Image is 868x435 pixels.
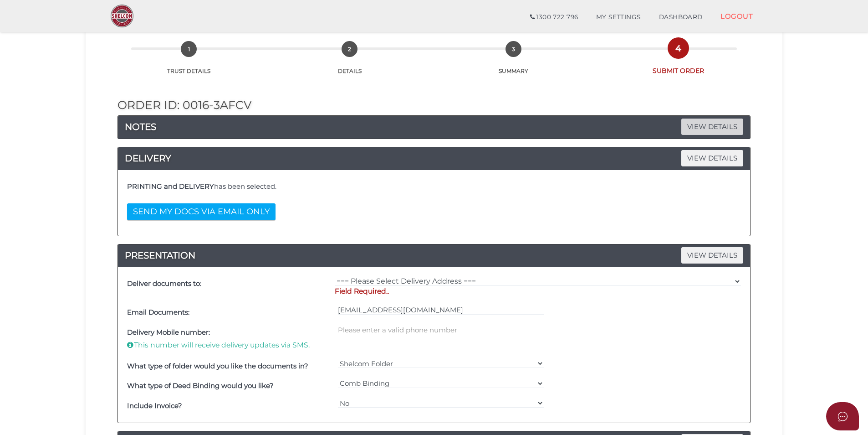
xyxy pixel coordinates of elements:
input: Please enter a valid 10-digit phone number [338,325,544,335]
span: 2 [342,41,357,57]
span: VIEW DETAILS [681,247,743,263]
h4: DELIVERY [118,151,750,166]
a: DASHBOARD [650,8,712,26]
h4: PRESENTATION [118,248,750,263]
b: Delivery Mobile number: [127,328,210,337]
a: 3SUMMARY [430,51,597,75]
a: 4SUBMIT ORDER [597,50,760,75]
a: DELIVERYVIEW DETAILS [118,151,750,166]
a: NOTESVIEW DETAILS [118,119,750,134]
a: 1300 722 796 [521,8,587,26]
h2: Order ID: 0016-3AFcv [117,99,751,112]
span: 3 [505,41,521,57]
b: Email Documents: [127,308,189,316]
span: 4 [670,40,686,56]
span: 1 [181,41,197,57]
p: This number will receive delivery updates via SMS. [127,340,333,350]
b: PRINTING and DELIVERY [127,182,214,191]
a: 2DETAILS [269,51,430,75]
a: LOGOUT [711,7,762,26]
a: 1TRUST DETAILS [108,51,269,75]
button: Open asap [826,402,859,430]
span: VIEW DETAILS [681,150,743,166]
span: VIEW DETAILS [681,119,743,135]
h4: has been selected. [127,183,741,191]
a: PRESENTATIONVIEW DETAILS [118,248,750,263]
a: MY SETTINGS [587,8,650,26]
b: Include Invoice? [127,401,182,410]
p: Field Required.. [335,286,741,296]
b: Deliver documents to: [127,279,201,288]
b: What type of folder would you like the documents in? [127,362,308,370]
button: SEND MY DOCS VIA EMAIL ONLY [127,203,276,220]
b: What type of Deed Binding would you like? [127,381,274,390]
h4: NOTES [118,119,750,134]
